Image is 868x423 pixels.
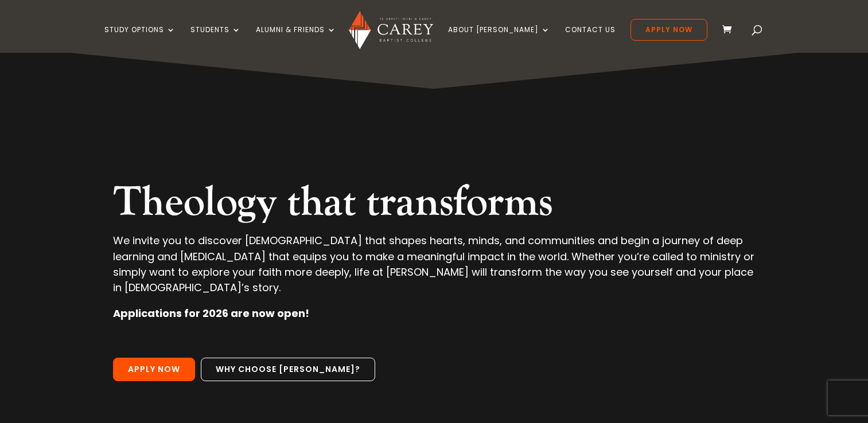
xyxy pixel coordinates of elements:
a: Alumni & Friends [256,26,336,53]
p: We invite you to discover [DEMOGRAPHIC_DATA] that shapes hearts, minds, and communities and begin... [113,233,754,305]
h2: Theology that transforms [113,178,754,233]
img: Carey Baptist College [349,11,433,49]
a: Students [190,26,241,53]
a: About [PERSON_NAME] [448,26,550,53]
a: Why choose [PERSON_NAME]? [201,358,375,382]
a: Study Options [104,26,176,53]
a: Apply Now [630,19,707,41]
strong: Applications for 2026 are now open! [113,306,309,320]
a: Apply Now [113,358,195,382]
a: Contact Us [565,26,616,53]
